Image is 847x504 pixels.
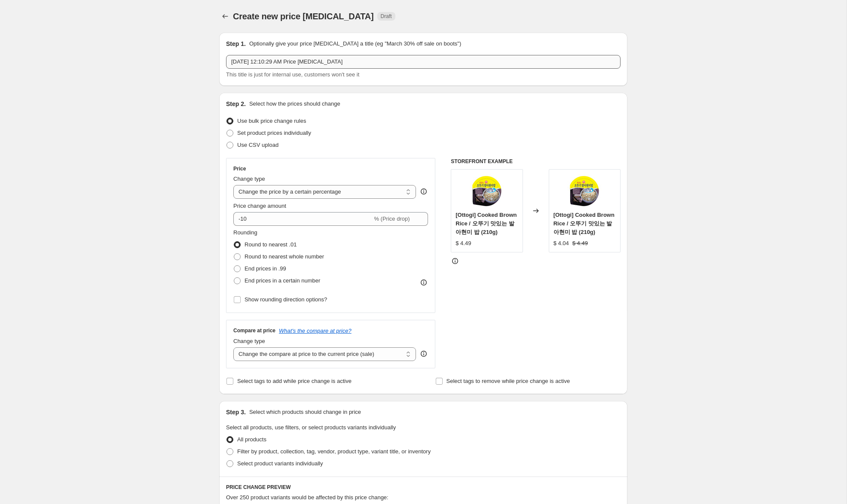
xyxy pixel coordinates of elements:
[237,460,323,467] span: Select product variants individually
[419,349,428,358] div: help
[249,408,361,416] p: Select which products should change in price
[233,229,257,236] span: Rounding
[456,239,471,248] div: $ 4.49
[233,203,286,209] span: Price change amount
[233,12,374,21] span: Create new price [MEDICAL_DATA]
[567,174,602,208] img: b8c6ba505_80x.jpg
[226,408,246,416] h2: Step 3.
[249,39,461,48] p: Optionally give your price [MEDICAL_DATA] a title (eg "March 30% off sale on boots")
[237,436,266,443] span: All products
[374,216,410,222] span: % (Price drop)
[553,212,615,235] span: [Ottogi] Cooked Brown Rice / 오뚜기 맛있는 발아현미 밥 (210g)
[226,39,246,48] h2: Step 1.
[245,253,324,260] span: Round to nearest whole number
[245,296,327,303] span: Show rounding direction options?
[572,239,588,248] strike: $ 4.49
[249,100,340,108] p: Select how the prices should change
[245,277,320,284] span: End prices in a certain number
[456,212,517,235] span: [Ottogi] Cooked Brown Rice / 오뚜기 맛있는 발아현미 밥 (210g)
[470,174,504,208] img: b8c6ba505_80x.jpg
[233,165,246,172] h3: Price
[553,239,569,248] div: $ 4.04
[226,484,621,491] h6: PRICE CHANGE PREVIEW
[237,448,431,455] span: Filter by product, collection, tag, vendor, product type, variant title, or inventory
[279,328,352,334] button: What's the compare at price?
[237,118,306,124] span: Use bulk price change rules
[226,71,359,78] span: This title is just for internal use, customers won't see it
[419,187,428,196] div: help
[237,378,352,384] span: Select tags to add while price change is active
[237,130,311,136] span: Set product prices individually
[237,142,278,148] span: Use CSV upload
[226,424,396,431] span: Select all products, use filters, or select products variants individually
[233,327,275,334] h3: Compare at price
[233,338,265,344] span: Change type
[226,494,388,501] span: Over 250 product variants would be affected by this price change:
[219,10,231,22] button: Price change jobs
[245,241,297,248] span: Round to nearest .01
[233,176,265,182] span: Change type
[226,55,621,69] input: 30% off holiday sale
[381,13,392,20] span: Draft
[451,158,621,165] h6: STOREFRONT EXAMPLE
[226,100,246,108] h2: Step 2.
[233,212,372,226] input: -15
[446,378,570,384] span: Select tags to remove while price change is active
[245,265,286,272] span: End prices in .99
